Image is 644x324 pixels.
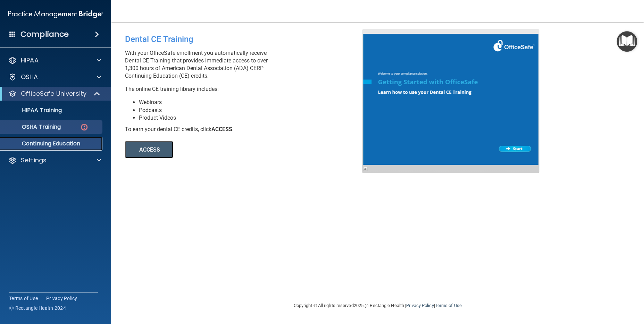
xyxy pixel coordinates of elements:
[21,89,86,98] p: OfficeSafe University
[8,156,101,164] a: Settings
[80,123,89,131] img: danger-circle.6113f641.png
[125,141,173,158] button: ACCESS
[125,147,315,153] a: ACCESS
[617,31,637,52] button: Open Resource Center
[5,140,99,147] p: Continuing Education
[21,156,47,164] p: Settings
[9,305,66,312] span: Ⓒ Rectangle Health 2024
[435,303,461,308] a: Terms of Use
[9,295,38,302] a: Terms of Use
[5,123,61,130] p: OSHA Training
[139,114,367,122] li: Product Videos
[8,7,103,21] img: PMB logo
[125,29,367,49] div: Dental CE Training
[8,56,101,65] a: HIPAA
[125,126,367,133] div: To earn your dental CE credits, click .
[211,126,232,133] b: ACCESS
[46,295,77,302] a: Privacy Policy
[406,303,434,308] a: Privacy Policy
[5,107,62,114] p: HIPAA Training
[125,85,367,93] p: The online CE training library includes:
[8,73,101,81] a: OSHA
[21,56,39,65] p: HIPAA
[20,29,69,39] h4: Compliance
[251,295,504,317] div: Copyright © All rights reserved 2025 @ Rectangle Health | |
[21,73,38,81] p: OSHA
[125,49,367,80] p: With your OfficeSafe enrollment you automatically receive Dental CE Training that provides immedi...
[139,106,367,114] li: Podcasts
[139,99,367,106] li: Webinars
[8,89,101,98] a: OfficeSafe University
